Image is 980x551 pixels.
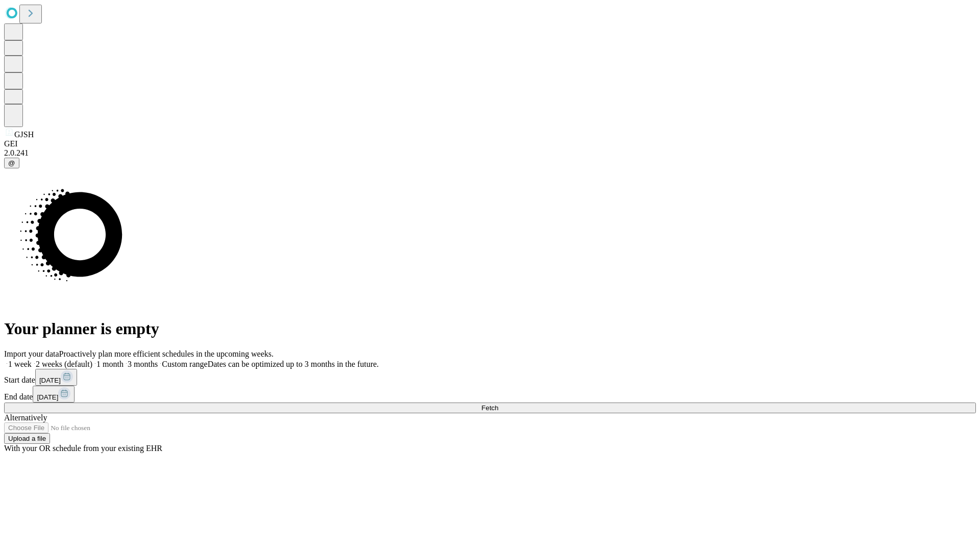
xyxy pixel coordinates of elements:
span: 1 week [8,360,32,368]
div: 2.0.241 [4,148,976,158]
button: @ [4,158,19,168]
span: GJSH [14,130,34,139]
span: Custom range [162,360,207,368]
span: Proactively plan more efficient schedules in the upcoming weeks. [59,349,274,358]
span: Fetch [481,404,498,412]
span: [DATE] [39,377,61,384]
span: 2 weeks (default) [36,360,92,368]
span: @ [8,159,15,167]
span: Alternatively [4,413,47,422]
div: End date [4,386,976,403]
span: Import your data [4,349,59,358]
span: With your OR schedule from your existing EHR [4,444,162,453]
button: Fetch [4,403,976,413]
button: Upload a file [4,433,50,444]
span: 1 month [96,360,124,368]
span: Dates can be optimized up to 3 months in the future. [208,360,379,368]
span: [DATE] [37,393,58,401]
span: 3 months [128,360,158,368]
div: GEI [4,139,976,148]
button: [DATE] [33,386,75,403]
h1: Your planner is empty [4,319,976,338]
button: [DATE] [35,369,77,386]
div: Start date [4,369,976,386]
